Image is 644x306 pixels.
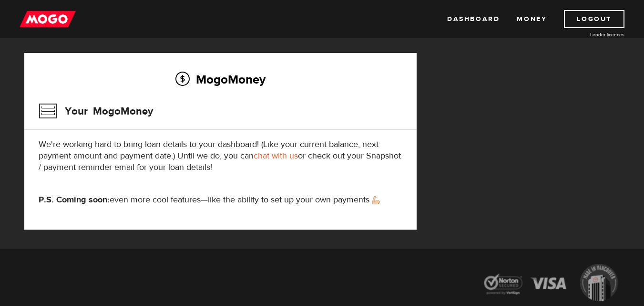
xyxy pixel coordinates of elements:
a: Dashboard [447,10,500,28]
h3: Your MogoMoney [39,99,153,124]
a: Money [517,10,547,28]
h2: MogoMoney [39,69,402,89]
a: chat with us [254,150,298,161]
strong: P.S. Coming soon: [39,194,110,205]
p: even more cool features—like the ability to set up your own payments [39,194,402,206]
img: mogo_logo-11ee424be714fa7cbb0f0f49df9e16ec.png [20,10,76,28]
img: strong arm emoji [372,196,380,204]
p: We're working hard to bring loan details to your dashboard! (Like your current balance, next paym... [39,139,402,173]
iframe: LiveChat chat widget [453,84,644,306]
a: Logout [564,10,624,28]
a: Lender licences [553,31,624,38]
